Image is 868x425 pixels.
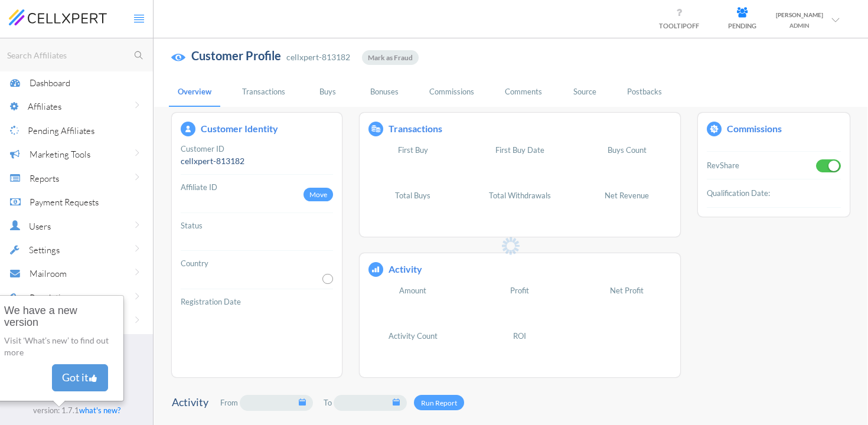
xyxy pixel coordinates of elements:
[201,122,278,136] div: Customer Identity
[727,123,782,134] span: Commissions
[496,77,551,107] a: Comments
[361,77,407,107] a: Bonuses
[728,22,756,30] span: PENDING
[191,48,281,63] span: Customer Profile
[79,406,120,415] a: what's new?
[389,122,442,136] div: Transactions
[30,292,70,303] span: Regulation
[30,197,99,208] span: Payment Requests
[29,221,51,232] span: Users
[368,285,458,296] div: Amount
[362,50,419,65] div: Mark as Fraud
[181,296,333,308] div: Registration Date
[9,9,107,25] img: cellxpert-logo.svg
[564,77,605,107] a: Source
[618,77,671,107] a: Postbacks
[687,22,699,30] span: OFF
[181,258,333,269] div: Country
[659,22,699,30] span: TOOLTIP
[169,77,220,107] a: Overview
[304,188,333,201] div: Move
[707,188,770,198] span: Qualification Date:
[30,173,59,184] span: Reports
[414,395,464,410] div: Run Report
[217,395,240,411] div: From
[307,77,348,107] a: Buys
[4,335,114,358] p: Visit 'What’s new’ to find out more
[707,161,739,170] span: RevShare
[181,220,333,231] div: Status
[28,125,94,136] span: Pending Affiliates
[4,305,114,329] h4: We have a new version
[181,155,333,167] div: cellxpert-813182
[30,149,90,160] span: Marketing Tools
[181,143,333,155] div: Customer ID
[582,285,671,296] div: Net Profit
[582,145,671,156] div: Buys Count
[776,20,823,31] div: ADMIN
[776,9,823,20] div: [PERSON_NAME]
[368,145,458,156] div: First Buy
[368,331,458,342] div: Activity Count
[28,101,61,112] span: Affiliates
[286,52,350,62] small: cellxpert-813182
[33,406,79,415] span: version: 1.7.1
[389,263,422,276] div: Activity
[52,364,108,391] button: Got it
[233,77,294,107] a: Transactions
[172,395,208,410] div: Activity
[475,190,564,201] div: Total Withdrawals
[320,395,334,411] div: To
[29,244,60,256] span: Settings
[181,182,333,193] div: Affiliate ID
[420,77,483,107] a: Commissions
[5,48,153,63] input: Search Affiliates
[30,77,70,89] span: Dashboard
[475,145,564,156] div: First Buy Date
[30,268,67,279] span: Mailroom
[582,190,671,201] div: Net Revenue
[368,190,458,201] div: Total Buys
[475,331,564,342] div: ROI
[475,285,564,296] div: Profit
